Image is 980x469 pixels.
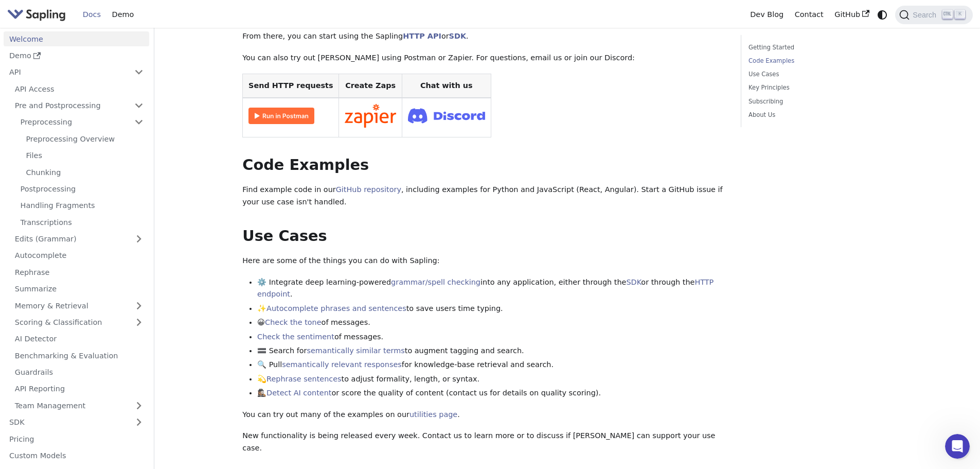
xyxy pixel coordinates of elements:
p: You can also try out [PERSON_NAME] using Postman or Zapier. For questions, email us or join our D... [242,52,726,64]
a: SDK [4,415,129,430]
a: Key Principles [749,83,888,93]
a: Preprocessing [15,115,149,130]
a: Postprocessing [15,182,149,197]
li: ✨ to save users time typing. [257,303,726,315]
p: New functionality is being released every week. Contact us to learn more or to discuss if [PERSON... [242,430,726,455]
a: Summarize [9,282,149,297]
a: Pricing [4,431,149,446]
p: Here are some of the things you can do with Sapling: [242,255,726,267]
li: ⚙️ Integrate deep learning-powered into any application, either through the or through the . [257,276,726,301]
a: semantically similar terms [307,346,404,355]
a: Preprocessing Overview [21,131,149,146]
a: Docs [77,7,106,23]
a: Sapling.ai [7,7,69,22]
button: Switch between dark and light mode (currently system mode) [875,7,890,22]
a: Chunking [21,165,149,180]
img: Run in Postman [248,108,314,124]
a: Welcome [4,31,149,46]
button: Search (Ctrl+K) [895,6,972,24]
a: Files [21,148,149,163]
a: grammar/spell checking [391,278,480,286]
a: Getting Started [749,43,888,53]
a: Team Management [9,398,149,413]
a: SDK [626,278,641,286]
a: SDK [449,32,466,40]
a: Check the sentiment [257,333,334,341]
li: 🟰 Search for to augment tagging and search. [257,345,726,357]
li: 🔍 Pull for knowledge-base retrieval and search. [257,359,726,371]
a: Autocomplete phrases and sentences [266,304,406,312]
iframe: Intercom live chat [945,434,970,459]
li: 🕵🏽‍♀️ or score the quality of content (contact us for details on quality scoring). [257,387,726,399]
a: Pre and Postprocessing [9,98,149,113]
h2: Use Cases [242,227,726,246]
a: AI Detector [9,332,149,346]
a: API [4,65,129,80]
li: 😀 of messages. [257,317,726,329]
a: Scoring & Classification [9,315,149,330]
th: Send HTTP requests [243,74,339,98]
a: utilities page [409,410,457,419]
a: Use Cases [749,70,888,79]
a: Handling Fragments [15,198,149,213]
a: About Us [749,110,888,120]
a: Memory & Retrieval [9,298,149,313]
a: Custom Models [4,448,149,463]
kbd: K [955,10,965,19]
a: Check the tone [265,318,321,326]
img: Connect in Zapier [345,104,396,128]
a: Transcriptions [15,215,149,230]
a: Demo [106,7,139,23]
a: Autocomplete [9,248,149,263]
a: Benchmarking & Evaluation [9,348,149,363]
th: Create Zaps [339,74,402,98]
a: Code Examples [749,56,888,66]
a: HTTP API [403,32,441,40]
img: Join Discord [408,105,485,126]
a: semantically relevant responses [282,360,402,369]
a: Detect AI content [266,389,331,397]
h2: Code Examples [242,156,726,175]
button: Collapse sidebar category 'API' [129,65,149,80]
p: From there, you can start using the Sapling or . [242,30,726,43]
a: Edits (Grammar) [9,232,149,247]
a: API Reporting [9,381,149,396]
li: 💫 to adjust formality, length, or syntax. [257,373,726,386]
a: GitHub [829,7,875,23]
p: Find example code in our , including examples for Python and JavaScript (React, Angular). Start a... [242,184,726,209]
a: Dev Blog [744,7,789,23]
a: Contact [789,7,829,23]
p: You can try out many of the examples on our . [242,409,726,421]
a: Rephrase [9,265,149,280]
li: of messages. [257,331,726,343]
a: Rephrase sentences [266,375,341,383]
a: GitHub repository [336,185,401,194]
th: Chat with us [402,74,491,98]
span: Search [910,11,942,19]
img: Sapling.ai [7,7,66,22]
a: API Access [9,81,149,96]
a: Subscribing [749,97,888,107]
a: Guardrails [9,365,149,380]
button: Expand sidebar category 'SDK' [129,415,149,430]
a: Demo [4,48,149,63]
